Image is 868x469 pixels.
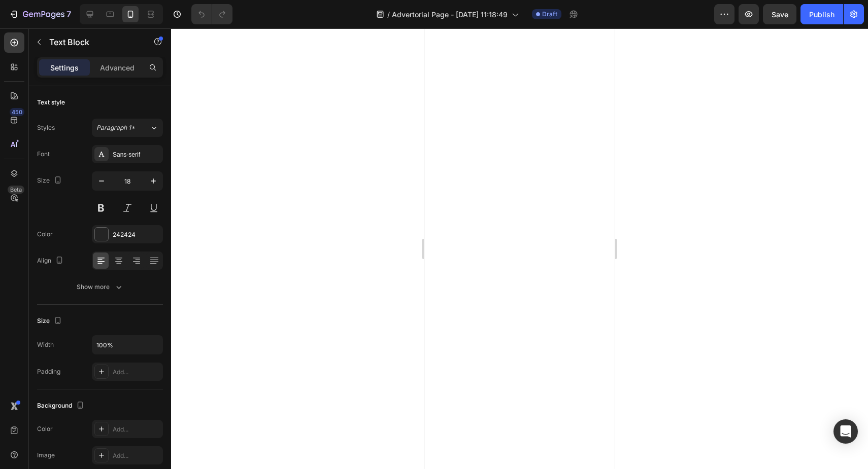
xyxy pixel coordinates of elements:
[113,425,160,434] div: Add...
[37,424,53,434] div: Color
[763,4,796,24] button: Save
[8,186,24,194] div: Beta
[37,230,53,239] div: Color
[809,9,834,20] div: Publish
[37,278,163,296] button: Show more
[37,314,64,328] div: Size
[772,10,788,19] span: Save
[37,399,86,413] div: Background
[37,98,65,107] div: Text style
[100,62,135,73] p: Advanced
[113,230,160,239] div: 242424
[37,367,60,376] div: Padding
[10,108,24,116] div: 450
[66,8,71,20] p: 7
[92,336,162,354] input: Auto
[92,119,163,137] button: Paragraph 1*
[113,368,160,377] div: Add...
[191,4,232,24] div: Undo/Redo
[37,174,64,188] div: Size
[37,254,65,268] div: Align
[387,9,390,20] span: /
[37,340,54,349] div: Width
[4,4,76,24] button: 7
[37,123,55,132] div: Styles
[392,9,508,20] span: Advertorial Page - [DATE] 11:18:49
[96,123,135,132] span: Paragraph 1*
[49,36,136,48] p: Text Block
[542,10,557,19] span: Draft
[833,419,858,444] div: Open Intercom Messenger
[37,150,50,159] div: Font
[50,62,79,73] p: Settings
[37,451,55,460] div: Image
[113,451,160,460] div: Add...
[424,28,615,469] iframe: Design area
[800,4,843,24] button: Publish
[77,282,124,292] div: Show more
[113,150,160,159] div: Sans-serif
